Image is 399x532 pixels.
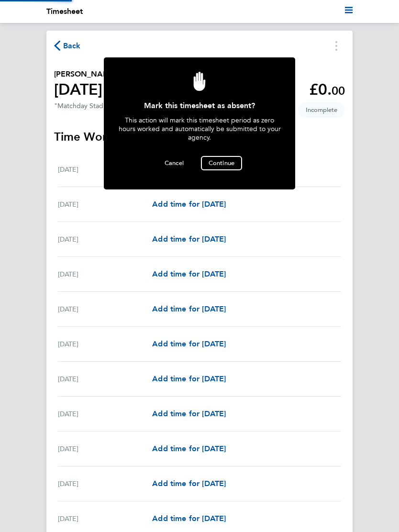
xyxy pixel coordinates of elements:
a: Add time for [DATE] [152,408,226,420]
span: Add time for [DATE] [152,444,226,453]
div: [DATE] [58,478,152,489]
span: Add time for [DATE] [152,269,226,278]
a: Add time for [DATE] [152,478,226,489]
h1: [DATE] - [DATE] [54,80,164,99]
div: This action will mark this timesheet period as zero hours worked and automatically be submitted t... [118,116,281,156]
a: Add time for [DATE] [152,303,226,315]
div: [DATE] [58,233,152,245]
span: Continue [209,159,234,167]
a: Add time for [DATE] [152,373,226,385]
span: Add time for [DATE] [152,339,226,348]
button: Timesheets Menu [328,38,345,53]
a: Add time for [DATE] [152,513,226,524]
div: [DATE] [58,303,152,315]
a: Add time for [DATE] [152,233,226,245]
li: Timesheet [46,6,83,17]
div: [DATE] [58,373,152,385]
a: Add time for [DATE] [152,338,226,350]
h3: Time Worked [54,129,345,144]
a: Add time for [DATE] [152,199,226,210]
div: [DATE] [58,408,152,420]
div: Mark this timesheet as absent? [118,100,281,116]
span: Add time for [DATE] [152,479,226,488]
span: Add time for [DATE] [152,199,226,209]
span: Add time for [DATE] [152,234,226,244]
button: Back [54,40,81,52]
div: [DATE] [58,268,152,280]
span: Add time for [DATE] [152,374,226,383]
a: Add time for [DATE] [152,268,226,280]
a: Add time for [DATE] [152,443,226,454]
div: [DATE] [58,338,152,350]
app-decimal: £0. [309,80,345,99]
span: This timesheet is Incomplete. [298,102,345,118]
button: Cancel [157,156,191,170]
span: Add time for [DATE] [152,304,226,313]
div: [DATE] [58,199,152,210]
span: Add time for [DATE] [152,514,226,523]
div: [DATE] [58,164,152,175]
div: [DATE] [58,513,152,524]
div: "Matchday Stadium Assistant" at "[GEOGRAPHIC_DATA]" [54,102,231,110]
span: Cancel [165,159,184,167]
span: Back [63,40,81,52]
span: Add time for [DATE] [152,409,226,418]
div: [DATE] [58,443,152,454]
span: 00 [332,84,345,98]
button: Continue [201,156,242,170]
h2: [PERSON_NAME] Timesheet [54,68,164,80]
